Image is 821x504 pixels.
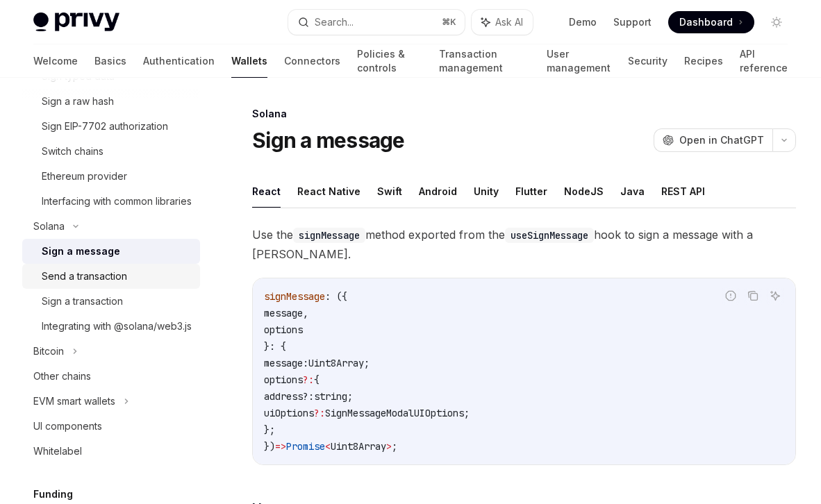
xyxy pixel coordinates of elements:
[264,290,325,303] span: signMessage
[293,228,365,243] code: signMessage
[766,287,784,305] button: Ask AI
[42,318,192,335] div: Integrating with @solana/web3.js
[252,107,796,121] div: Solana
[392,440,397,453] span: ;
[42,168,127,185] div: Ethereum provider
[33,486,73,503] h5: Funding
[264,407,314,419] span: uiOptions
[628,44,667,78] a: Security
[33,12,119,32] img: light logo
[42,268,127,285] div: Send a transaction
[684,44,723,78] a: Recipes
[252,225,796,264] span: Use the method exported from the hook to sign a message with a [PERSON_NAME].
[679,133,764,147] span: Open in ChatGPT
[143,44,215,78] a: Authentication
[314,373,320,386] span: {
[765,11,788,33] button: Toggle dark mode
[505,228,594,243] code: useSignMessage
[303,307,308,319] span: ,
[495,15,523,29] span: Ask AI
[42,118,168,135] div: Sign EIP-7702 authorization
[264,324,303,336] span: options
[668,11,754,33] a: Dashboard
[297,175,360,208] button: React Native
[22,289,200,314] a: Sign a transaction
[94,44,126,78] a: Basics
[33,44,78,78] a: Welcome
[472,10,533,35] button: Ask AI
[42,243,120,260] div: Sign a message
[42,293,123,310] div: Sign a transaction
[22,414,200,439] a: UI components
[264,373,303,386] span: options
[442,17,456,28] span: ⌘ K
[264,423,275,436] span: };
[661,175,705,208] button: REST API
[547,44,611,78] a: User management
[231,44,267,78] a: Wallets
[419,175,457,208] button: Android
[252,128,405,153] h1: Sign a message
[264,390,308,403] span: address?
[33,218,65,235] div: Solana
[439,44,530,78] a: Transaction management
[679,15,733,29] span: Dashboard
[569,15,597,29] a: Demo
[722,287,740,305] button: Report incorrect code
[22,239,200,264] a: Sign a message
[286,440,325,453] span: Promise
[347,390,353,403] span: ;
[308,390,314,403] span: :
[264,307,303,319] span: message
[325,440,331,453] span: <
[654,128,772,152] button: Open in ChatGPT
[33,343,64,360] div: Bitcoin
[275,440,286,453] span: =>
[22,89,200,114] a: Sign a raw hash
[314,390,347,403] span: string
[33,418,102,435] div: UI components
[515,175,547,208] button: Flutter
[22,139,200,164] a: Switch chains
[364,357,370,369] span: ;
[33,393,115,410] div: EVM smart wallets
[564,175,604,208] button: NodeJS
[42,193,192,210] div: Interfacing with common libraries
[22,314,200,339] a: Integrating with @solana/web3.js
[474,175,499,208] button: Unity
[325,407,464,419] span: SignMessageModalUIOptions
[22,114,200,139] a: Sign EIP-7702 authorization
[33,443,82,460] div: Whitelabel
[22,439,200,464] a: Whitelabel
[464,407,470,419] span: ;
[308,357,364,369] span: Uint8Array
[377,175,402,208] button: Swift
[331,440,386,453] span: Uint8Array
[740,44,788,78] a: API reference
[386,440,392,453] span: >
[744,287,762,305] button: Copy the contents from the code block
[22,164,200,189] a: Ethereum provider
[22,189,200,214] a: Interfacing with common libraries
[22,364,200,389] a: Other chains
[264,340,286,353] span: }: {
[325,290,347,303] span: : ({
[22,264,200,289] a: Send a transaction
[42,93,114,110] div: Sign a raw hash
[33,368,91,385] div: Other chains
[315,14,354,31] div: Search...
[288,10,464,35] button: Search...⌘K
[620,175,645,208] button: Java
[252,175,281,208] button: React
[613,15,652,29] a: Support
[357,44,422,78] a: Policies & controls
[303,373,314,386] span: ?:
[264,357,308,369] span: message:
[284,44,340,78] a: Connectors
[264,440,275,453] span: })
[42,143,103,160] div: Switch chains
[314,407,325,419] span: ?:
